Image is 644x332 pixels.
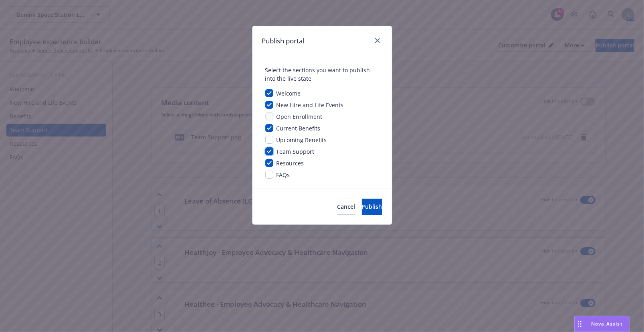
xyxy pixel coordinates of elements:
[337,199,355,215] button: Cancel
[277,90,301,97] span: Welcome
[277,124,321,132] span: Current Benefits
[574,316,630,332] button: Nova Assist
[265,66,379,83] div: Select the sections you want to publish into the live state
[591,320,623,327] span: Nova Assist
[277,101,344,109] span: New Hire and Life Events
[337,203,355,210] span: Cancel
[277,148,315,155] span: Team Support
[362,199,382,215] button: Publish
[277,171,290,179] span: FAQs
[575,316,585,332] div: Drag to move
[277,136,327,144] span: Upcoming Benefits
[262,36,305,46] h1: Publish portal
[373,36,382,45] a: close
[362,203,382,210] span: Publish
[277,159,304,167] span: Resources
[277,113,323,120] span: Open Enrollment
